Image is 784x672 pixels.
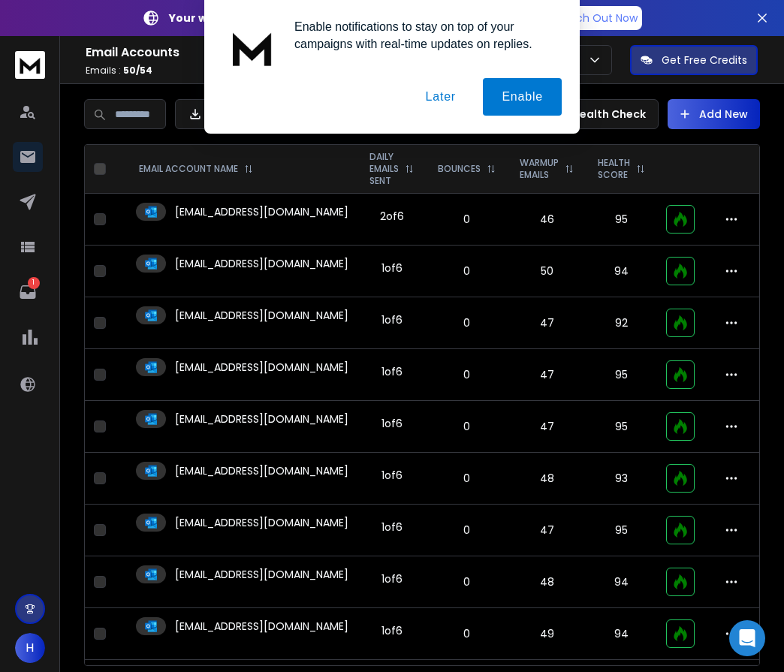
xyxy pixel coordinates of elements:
td: 46 [508,194,586,246]
td: 95 [586,505,657,556]
p: [EMAIL_ADDRESS][DOMAIN_NAME] [175,619,348,634]
p: [EMAIL_ADDRESS][DOMAIN_NAME] [175,308,348,323]
div: 1 of 6 [381,623,403,638]
button: H [15,633,45,663]
p: DAILY EMAILS SENT [369,151,399,187]
button: Later [406,78,474,116]
div: 1 of 6 [381,416,403,431]
div: 2 of 6 [380,209,404,224]
button: Enable [483,78,562,116]
td: 48 [508,556,586,608]
p: 0 [435,367,499,382]
p: 0 [435,626,499,641]
img: notification icon [222,18,282,78]
td: 95 [586,194,657,246]
p: [EMAIL_ADDRESS][DOMAIN_NAME] [175,411,348,426]
td: 47 [508,297,586,349]
p: 1 [28,277,40,289]
p: [EMAIL_ADDRESS][DOMAIN_NAME] [175,360,348,375]
div: EMAIL ACCOUNT NAME [139,163,253,175]
p: [EMAIL_ADDRESS][DOMAIN_NAME] [175,463,348,478]
p: HEALTH SCORE [598,157,630,181]
td: 95 [586,349,657,401]
p: BOUNCES [438,163,481,175]
div: 1 of 6 [381,312,403,327]
p: [EMAIL_ADDRESS][DOMAIN_NAME] [175,204,348,219]
p: 0 [435,212,499,227]
p: 0 [435,471,499,486]
td: 47 [508,349,586,401]
td: 47 [508,505,586,556]
p: [EMAIL_ADDRESS][DOMAIN_NAME] [175,256,348,271]
td: 94 [586,246,657,297]
td: 92 [586,297,657,349]
td: 49 [508,608,586,660]
p: 0 [435,523,499,538]
p: [EMAIL_ADDRESS][DOMAIN_NAME] [175,515,348,530]
td: 95 [586,401,657,453]
div: 1 of 6 [381,261,403,276]
td: 50 [508,246,586,297]
p: 0 [435,264,499,279]
div: 1 of 6 [381,520,403,535]
td: 48 [508,453,586,505]
p: 0 [435,315,499,330]
div: Open Intercom Messenger [729,620,765,656]
td: 94 [586,556,657,608]
p: 0 [435,419,499,434]
a: 1 [13,277,43,307]
td: 47 [508,401,586,453]
td: 94 [586,608,657,660]
p: [EMAIL_ADDRESS][DOMAIN_NAME] [175,567,348,582]
div: 1 of 6 [381,364,403,379]
p: WARMUP EMAILS [520,157,559,181]
div: 1 of 6 [381,468,403,483]
div: 1 of 6 [381,571,403,586]
td: 93 [586,453,657,505]
div: Enable notifications to stay on top of your campaigns with real-time updates on replies. [282,18,562,53]
p: 0 [435,574,499,589]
